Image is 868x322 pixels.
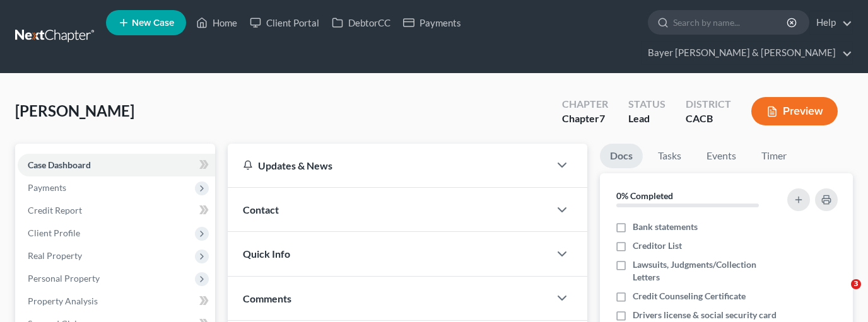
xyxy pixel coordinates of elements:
[562,97,608,112] div: Chapter
[28,205,82,216] span: Credit Report
[243,248,290,260] span: Quick Info
[28,296,98,306] span: Property Analysis
[616,190,673,201] strong: 0% Completed
[243,11,325,34] a: Client Portal
[190,11,243,34] a: Home
[648,144,691,168] a: Tasks
[325,11,397,34] a: DebtorCC
[751,97,838,125] button: Preview
[132,18,174,28] span: New Case
[243,292,291,304] span: Comments
[28,250,82,261] span: Real Property
[628,97,666,112] div: Status
[28,227,80,238] span: Client Profile
[628,112,666,126] div: Lead
[28,182,66,193] span: Payments
[633,290,746,302] span: Credit Counseling Certificate
[15,101,134,120] span: [PERSON_NAME]
[686,97,731,112] div: District
[633,258,779,284] span: Lawsuits, Judgments/Collection Letters
[243,204,279,216] span: Contact
[810,11,852,34] a: Help
[633,239,682,252] span: Creditor List
[243,159,534,172] div: Updates & News
[18,154,215,176] a: Case Dashboard
[633,221,698,233] span: Bank statements
[825,279,855,309] iframe: Intercom live chat
[642,42,852,64] a: Bayer [PERSON_NAME] & [PERSON_NAME]
[633,309,777,321] span: Drivers license & social security card
[686,112,731,126] div: CACB
[599,112,605,124] span: 7
[600,144,643,168] a: Docs
[18,290,215,313] a: Property Analysis
[851,279,861,289] span: 3
[18,199,215,222] a: Credit Report
[696,144,746,168] a: Events
[562,112,608,126] div: Chapter
[673,11,789,34] input: Search by name...
[28,159,91,170] span: Case Dashboard
[397,11,467,34] a: Payments
[751,144,797,168] a: Timer
[28,273,100,284] span: Personal Property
